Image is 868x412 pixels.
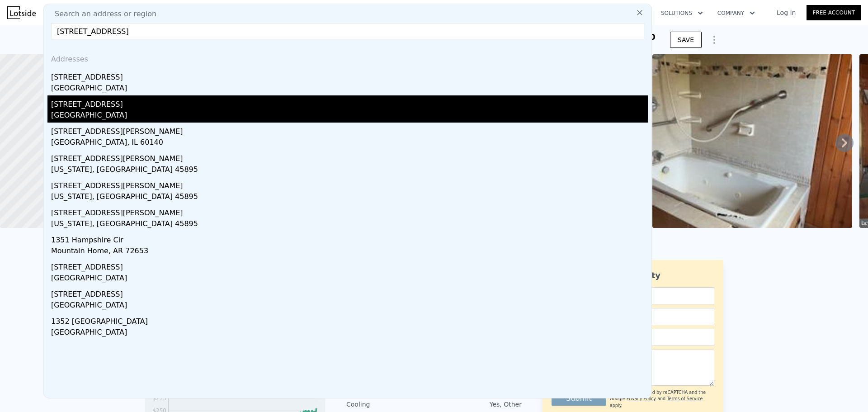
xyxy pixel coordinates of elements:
[51,258,648,273] div: [STREET_ADDRESS]
[51,273,648,285] div: [GEOGRAPHIC_DATA]
[667,396,703,401] a: Terms of Service
[710,5,762,21] button: Company
[610,389,714,409] div: This site is protected by reCAPTCHA and the Google and apply.
[51,177,648,191] div: [STREET_ADDRESS][PERSON_NAME]
[346,400,434,409] div: Cooling
[51,285,648,300] div: [STREET_ADDRESS]
[51,300,648,313] div: [GEOGRAPHIC_DATA]
[766,8,807,17] a: Log In
[807,5,861,20] a: Free Account
[51,123,648,137] div: [STREET_ADDRESS][PERSON_NAME]
[654,5,710,21] button: Solutions
[705,31,723,49] button: Show Options
[51,191,648,204] div: [US_STATE], [GEOGRAPHIC_DATA] 45895
[152,395,166,402] tspan: $275
[51,231,648,246] div: 1351 Hampshire Cir
[51,23,644,39] input: Enter an address, city, region, neighborhood or zip code
[51,83,648,95] div: [GEOGRAPHIC_DATA]
[51,68,648,83] div: [STREET_ADDRESS]
[652,54,852,228] img: Sale: 151732106 Parcel: 64838507
[552,391,606,406] button: Submit
[670,32,702,48] button: SAVE
[51,313,648,327] div: 1352 [GEOGRAPHIC_DATA]
[434,400,522,409] div: Yes, Other
[47,9,156,19] span: Search an address or region
[51,137,648,150] div: [GEOGRAPHIC_DATA], IL 60140
[51,327,648,340] div: [GEOGRAPHIC_DATA]
[51,246,648,258] div: Mountain Home, AR 72653
[51,164,648,177] div: [US_STATE], [GEOGRAPHIC_DATA] 45895
[627,396,656,401] a: Privacy Policy
[51,110,648,123] div: [GEOGRAPHIC_DATA]
[47,47,648,68] div: Addresses
[51,95,648,110] div: [STREET_ADDRESS]
[51,218,648,231] div: [US_STATE], [GEOGRAPHIC_DATA] 45895
[51,150,648,164] div: [STREET_ADDRESS][PERSON_NAME]
[51,204,648,218] div: [STREET_ADDRESS][PERSON_NAME]
[7,6,36,19] img: Lotside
